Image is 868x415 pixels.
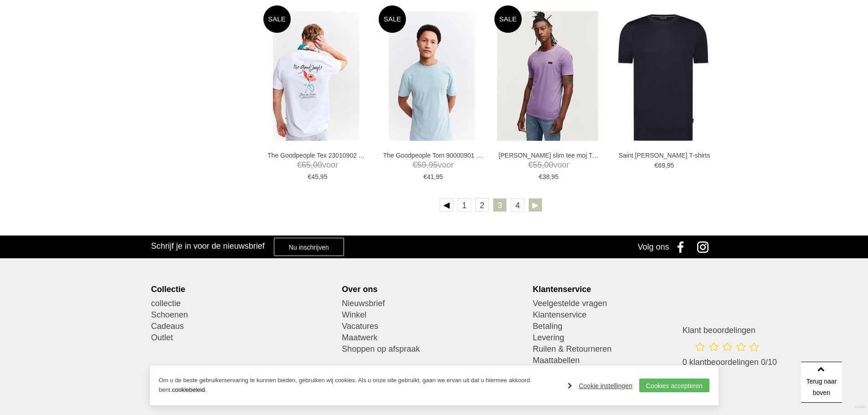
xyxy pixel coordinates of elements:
p: Om u de beste gebruikerservaring te kunnen bieden, gebruiken wij cookies. Als u onze site gebruik... [159,376,559,395]
a: Cookie instellingen [568,379,632,393]
a: 1 [457,198,471,212]
span: € [423,173,427,180]
span: , [311,160,313,169]
a: [PERSON_NAME] slim tee moj T-shirts [498,151,599,159]
span: 95 [551,173,559,180]
a: The Goodpeople Tex 23010902 T-shirts [267,151,368,159]
a: Nu inschrijven [274,238,344,256]
a: cookiebeleid [172,386,205,393]
span: 00 [544,160,553,169]
a: The Goodpeople Tom 90000901 T-shirts [383,151,483,159]
a: Divide [854,401,866,413]
span: 95 [429,160,438,169]
a: Cadeaus [151,321,335,332]
span: 95 [667,162,674,169]
span: € [655,162,658,169]
span: 69 [658,162,665,169]
a: 3 [493,198,507,212]
span: voor [383,159,483,171]
a: Winkel [342,309,526,321]
span: , [550,173,551,180]
div: Over ons [342,284,526,294]
a: Cookies accepteren [639,379,709,392]
img: Saint Steve Boudewijn T-shirts [613,11,714,141]
span: 41 [427,173,434,180]
span: € [528,160,533,169]
span: 55 [533,160,542,169]
a: Klantenservice [533,309,717,321]
a: Facebook [671,236,694,258]
a: Nieuwsbrief [342,298,526,309]
div: Klantenservice [533,284,717,294]
a: Instagram [694,236,717,258]
span: 45 [311,173,318,180]
span: 0 klantbeoordelingen 0/10 [683,358,777,367]
img: The Goodpeople Tom 90000901 T-shirts [389,11,475,141]
span: 59 [417,160,426,169]
span: 95 [320,173,328,180]
a: Ruilen & Retourneren [533,343,717,355]
span: 00 [313,160,322,169]
span: voor [267,159,368,171]
span: , [665,162,667,169]
a: Vacatures [342,321,526,332]
span: € [539,173,543,180]
a: Shoppen op afspraak [342,343,526,355]
span: € [297,160,302,169]
div: Collectie [151,284,335,294]
h3: Schrijf je in voor de nieuwsbrief [151,241,265,251]
a: Levering [533,332,717,343]
span: voor [498,159,599,171]
a: 4 [511,198,524,212]
a: Betaling [533,321,717,332]
span: , [434,173,436,180]
a: Saint [PERSON_NAME] T-shirts [614,151,714,159]
img: DENHAM Denham slim tee moj T-shirts [497,11,598,141]
span: 38 [543,173,550,180]
a: Klant beoordelingen 0 klantbeoordelingen 0/10 [683,325,777,377]
div: Volg ons [637,236,669,258]
a: Maatwerk [342,332,526,343]
a: Veelgestelde vragen [533,298,717,309]
span: , [318,173,320,180]
span: € [413,160,417,169]
a: Terug naar boven [801,362,842,403]
a: collectie [151,298,335,309]
a: 2 [475,198,489,212]
span: , [426,160,429,169]
a: Outlet [151,332,335,343]
a: Schoenen [151,309,335,321]
img: The Goodpeople Tex 23010902 T-shirts [273,11,360,141]
span: , [542,160,544,169]
span: € [308,173,312,180]
a: Maattabellen [533,355,717,366]
span: 65 [302,160,311,169]
span: 95 [436,173,443,180]
h3: Klant beoordelingen [683,325,777,335]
